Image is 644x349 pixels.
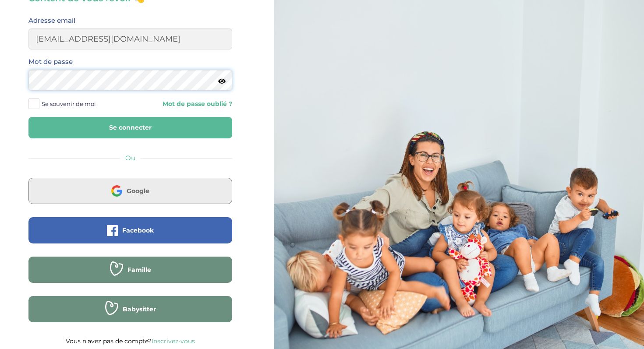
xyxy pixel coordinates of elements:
button: Famille [28,257,232,283]
button: Babysitter [28,296,232,322]
span: Facebook [122,226,154,235]
a: Google [28,193,232,201]
label: Mot de passe [28,56,73,67]
a: Famille [28,271,232,280]
a: Facebook [28,232,232,240]
input: Email [28,28,232,49]
a: Babysitter [28,311,232,319]
label: Adresse email [28,15,75,26]
button: Se connecter [28,117,232,138]
button: Google [28,178,232,204]
span: Babysitter [123,305,156,314]
img: facebook.png [107,225,118,236]
span: Famille [127,265,151,274]
span: Se souvenir de moi [42,98,96,109]
button: Facebook [28,217,232,243]
span: Google [127,187,149,195]
img: google.png [111,185,122,196]
a: Mot de passe oublié ? [137,100,233,108]
p: Vous n’avez pas de compte? [28,335,232,347]
a: Inscrivez-vous [152,337,195,345]
span: Ou [125,154,135,162]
